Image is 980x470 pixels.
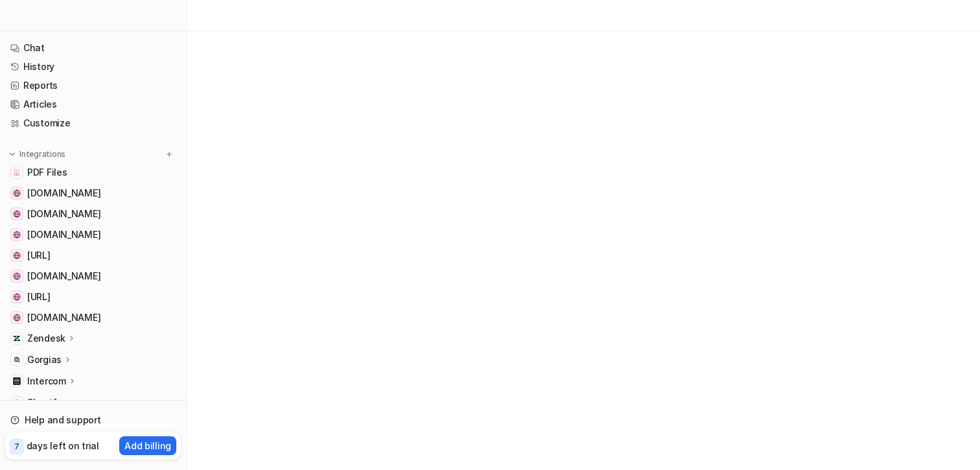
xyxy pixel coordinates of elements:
[27,249,51,262] span: [URL]
[19,149,65,159] p: Integrations
[5,226,181,244] a: mail.google.com[DOMAIN_NAME]
[27,439,99,452] p: days left on trial
[5,163,181,182] a: PDF FilesPDF Files
[27,187,100,200] span: [DOMAIN_NAME]
[27,270,100,283] span: [DOMAIN_NAME]
[5,309,181,327] a: www.example.com[DOMAIN_NAME]
[119,436,176,455] button: Add billing
[27,332,65,345] p: Zendesk
[27,207,100,220] span: [DOMAIN_NAME]
[13,356,21,364] img: Gorgias
[165,150,174,159] img: menu_add.svg
[27,311,100,324] span: [DOMAIN_NAME]
[13,252,21,259] img: dashboard.eesel.ai
[13,169,21,176] img: PDF Files
[5,411,181,429] a: Help and support
[5,58,181,76] a: History
[27,375,66,388] p: Intercom
[5,288,181,306] a: www.eesel.ai[URL]
[27,290,51,303] span: [URL]
[5,394,181,412] a: ShopifyShopify
[5,184,181,202] a: github.com[DOMAIN_NAME]
[13,399,21,406] img: Shopify
[5,114,181,132] a: Customize
[27,353,62,366] p: Gorgias
[13,189,21,197] img: github.com
[27,166,67,179] span: PDF Files
[5,246,181,264] a: dashboard.eesel.ai[URL]
[5,148,69,161] button: Integrations
[14,441,19,452] p: 7
[124,439,171,452] p: Add billing
[5,205,181,223] a: gitlab.com[DOMAIN_NAME]
[27,228,100,241] span: [DOMAIN_NAME]
[5,39,181,57] a: Chat
[27,396,62,409] span: Shopify
[8,150,17,159] img: expand menu
[5,76,181,95] a: Reports
[13,293,21,301] img: www.eesel.ai
[13,314,21,322] img: www.example.com
[13,335,21,342] img: Zendesk
[5,267,181,285] a: example.com[DOMAIN_NAME]
[13,377,21,385] img: Intercom
[5,95,181,113] a: Articles
[13,210,21,218] img: gitlab.com
[13,272,21,280] img: example.com
[13,231,21,239] img: mail.google.com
